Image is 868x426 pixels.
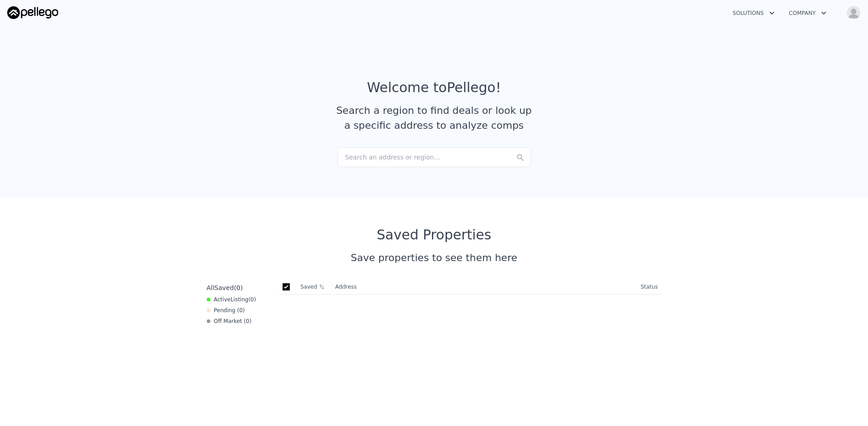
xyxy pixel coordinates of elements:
[725,5,782,21] button: Solutions
[207,307,245,314] div: Pending ( 0 )
[338,147,531,167] div: Search an address or region...
[231,296,249,303] span: Listing
[207,283,243,292] div: All ( 0 )
[203,227,665,243] div: Saved Properties
[782,5,834,21] button: Company
[367,80,501,96] div: Welcome to Pellego !
[297,280,332,294] th: Saved
[203,250,665,265] div: Save properties to see them here
[207,318,252,325] div: Off Market ( 0 )
[332,280,637,295] th: Address
[333,103,535,133] div: Search a region to find deals or look up a specific address to analyze comps
[214,284,234,291] span: Saved
[214,296,256,303] span: Active ( 0 )
[846,5,861,20] img: avatar
[7,6,58,19] img: Pellego
[637,280,661,295] th: Status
